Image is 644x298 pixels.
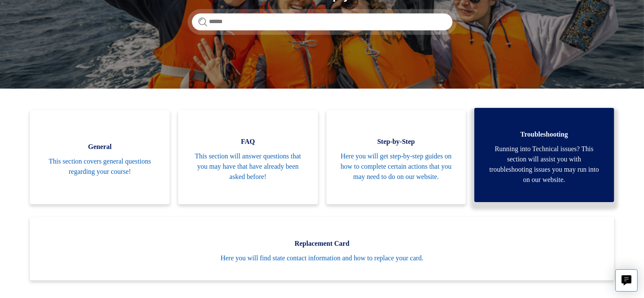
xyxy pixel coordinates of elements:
[178,110,318,204] a: FAQ This section will answer questions that you may have that have already been asked before!
[615,269,638,292] button: Live chat
[326,110,466,204] a: Step-by-Step Here you will get step-by-step guides on how to complete certain actions that you ma...
[43,156,157,177] span: This section covers general questions regarding your course!
[30,217,614,280] a: Replacement Card Here you will find state contact information and how to replace your card.
[192,13,453,30] input: Search
[191,137,305,147] span: FAQ
[339,151,453,182] span: Here you will get step-by-step guides on how to complete certain actions that you may need to do ...
[43,142,157,152] span: General
[487,144,601,185] span: Running into Technical issues? This section will assist you with troubleshooting issues you may r...
[43,238,601,249] span: Replacement Card
[30,110,170,204] a: General This section covers general questions regarding your course!
[191,151,305,182] span: This section will answer questions that you may have that have already been asked before!
[487,129,601,140] span: Troubleshooting
[474,108,614,202] a: Troubleshooting Running into Technical issues? This section will assist you with troubleshooting ...
[43,253,601,263] span: Here you will find state contact information and how to replace your card.
[339,137,453,147] span: Step-by-Step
